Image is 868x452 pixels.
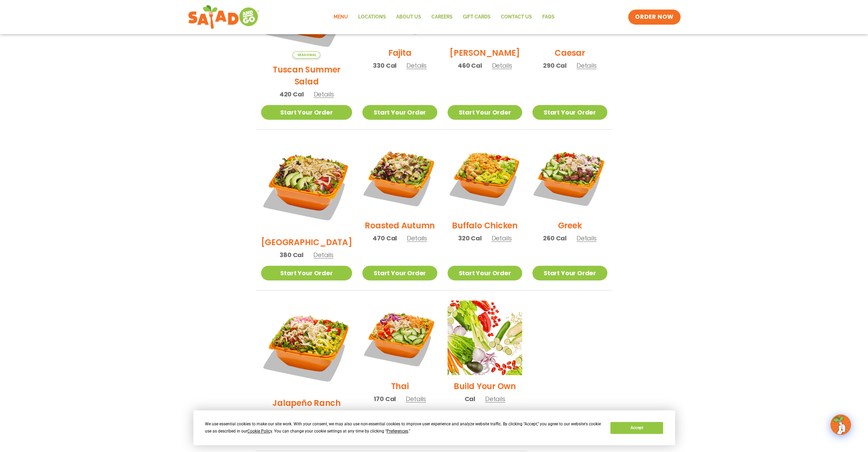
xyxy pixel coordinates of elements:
[576,61,597,70] span: Details
[362,301,437,375] img: Product photo for Thai Salad
[454,380,516,392] h2: Build Your Own
[558,220,582,231] h2: Greek
[458,61,482,70] span: 460 Cal
[261,140,352,231] img: Product photo for BBQ Ranch Salad
[313,90,334,98] span: Details
[452,220,517,231] h2: Buffalo Chicken
[543,234,567,243] span: 260 Cal
[193,410,675,445] div: Cookie Consent Prompt
[373,61,397,70] span: 330 Cal
[205,421,602,435] div: We use essential cookies to make our site work. With your consent, we may also use non-essential ...
[328,9,560,25] nav: Menu
[387,429,408,434] span: Preferences
[532,140,607,214] img: Product photo for Greek Salad
[448,301,522,375] img: Product photo for Build Your Own
[261,105,352,120] a: Start Your Order
[492,61,512,70] span: Details
[576,234,597,242] span: Details
[328,9,353,25] a: Menu
[496,9,537,25] a: Contact Us
[388,47,412,59] h2: Fajita
[188,3,260,31] img: new-SAG-logo-768×292
[407,234,427,242] span: Details
[543,61,567,70] span: 290 Cal
[373,234,397,243] span: 470 Cal
[261,236,352,248] h2: [GEOGRAPHIC_DATA]
[426,9,458,25] a: Careers
[555,47,585,59] h2: Caesar
[448,105,522,120] a: Start Your Order
[831,415,850,434] img: wpChatIcon
[464,394,475,403] span: Cal
[485,395,505,403] span: Details
[261,266,352,280] a: Start Your Order
[406,61,427,70] span: Details
[374,394,396,403] span: 170 Cal
[532,266,607,280] a: Start Your Order
[491,234,511,242] span: Details
[313,251,334,259] span: Details
[280,250,303,260] span: 380 Cal
[391,380,409,392] h2: Thai
[391,9,426,25] a: About Us
[261,301,352,392] img: Product photo for Jalapeño Ranch Salad
[406,395,426,403] span: Details
[537,9,560,25] a: FAQs
[362,266,437,280] a: Start Your Order
[362,140,437,214] img: Product photo for Roasted Autumn Salad
[532,105,607,120] a: Start Your Order
[272,397,341,409] h2: Jalapeño Ranch
[365,220,435,231] h2: Roasted Autumn
[458,9,496,25] a: GIFT CARDS
[353,9,391,25] a: Locations
[450,47,520,59] h2: [PERSON_NAME]
[362,105,437,120] a: Start Your Order
[448,140,522,214] img: Product photo for Buffalo Chicken Salad
[247,429,272,434] span: Cookie Policy
[610,422,663,434] button: Accept
[261,64,352,88] h2: Tuscan Summer Salad
[458,234,482,243] span: 320 Cal
[280,90,304,99] span: 420 Cal
[628,10,680,25] a: ORDER NOW
[293,51,320,58] span: Seasonal
[448,266,522,280] a: Start Your Order
[635,13,673,21] span: ORDER NOW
